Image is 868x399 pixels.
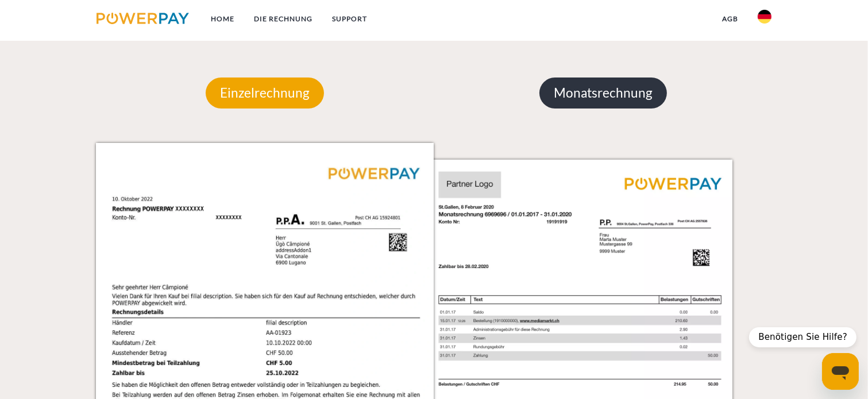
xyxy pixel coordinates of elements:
a: SUPPORT [322,9,377,29]
div: Benötigen Sie Hilfe? [749,327,857,347]
p: Monatsrechnung [539,78,667,109]
a: DIE RECHNUNG [244,9,322,29]
p: Einzelrechnung [206,78,324,109]
a: Home [201,9,244,29]
a: agb [712,9,748,29]
iframe: Schaltfläche zum Öffnen des Messaging-Fensters; Konversation läuft [822,353,859,390]
img: de [758,10,771,24]
img: logo-powerpay.svg [97,13,189,24]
